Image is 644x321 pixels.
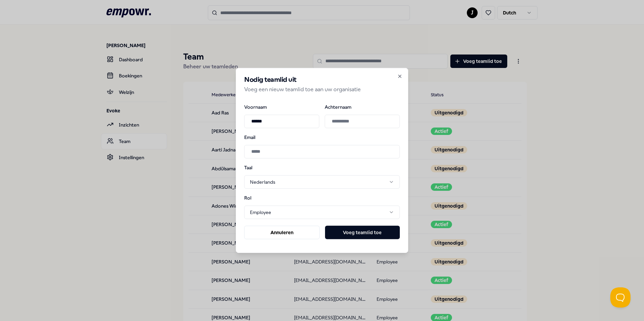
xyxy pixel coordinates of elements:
h2: Nodig teamlid uit [244,76,400,83]
label: Rol [244,195,279,200]
label: Voornaam [244,104,319,109]
button: Voeg teamlid toe [325,226,400,239]
button: Annuleren [244,226,320,239]
p: Voeg een nieuw teamlid toe aan uw organisatie [244,85,400,94]
label: Email [244,135,400,139]
label: Achternaam [325,104,400,109]
label: Taal [244,165,279,170]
